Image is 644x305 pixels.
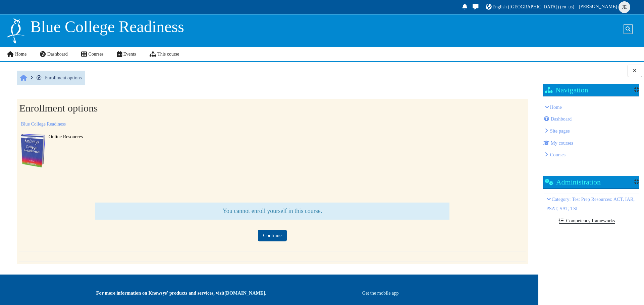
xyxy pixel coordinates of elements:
[492,4,574,9] span: English ([GEOGRAPHIC_DATA]) ‎(en_us)‎
[634,179,639,184] div: Show / hide the block
[47,52,68,57] span: Dashboard
[36,75,82,80] span: Enrollment options
[550,104,562,110] a: Home
[74,47,110,61] a: Courses
[550,128,570,134] span: Knowsys Educational Services LLC
[550,152,566,157] a: Courses
[544,140,573,146] a: My courses
[619,1,630,13] span: Julie Emms
[123,52,136,57] span: Events
[540,81,642,239] section: Blocks
[578,1,632,13] a: User menu
[545,138,638,148] li: My courses
[21,122,66,127] a: Blue College Readiness
[545,86,588,94] h2: Navigation
[20,78,27,78] span: Home
[579,4,617,9] span: [PERSON_NAME]
[485,2,575,12] a: English ([GEOGRAPHIC_DATA]) ‎(en_us)‎
[157,52,179,57] span: This course
[95,203,449,220] div: You cannot enroll yourself in this course.
[17,71,85,85] nav: Breadcrumb
[258,230,287,241] button: Continue
[110,47,143,61] a: Events
[88,52,103,57] span: Courses
[544,116,572,122] a: Dashboard
[471,2,481,12] a: Toggle messaging drawer There are 0 unread conversations
[551,140,573,146] span: My courses
[546,197,635,211] span: Category: Test Prep Resources: ACT, IAR, PSAT, SAT, TSI
[143,47,186,61] a: This course
[545,178,601,186] h2: Administration
[6,47,179,61] nav: Site links
[551,116,572,122] span: Dashboard
[545,126,638,136] li: Knowsys Educational Services LLC
[472,4,479,9] i: Toggle messaging drawer
[6,17,25,44] img: Logo
[224,290,265,296] a: [DOMAIN_NAME]
[362,290,399,296] a: Get the mobile app
[559,218,615,223] a: Competency frameworks
[545,114,638,124] li: Dashboard
[545,102,638,159] li: Home
[19,102,525,114] h2: Enrollment options
[634,87,639,92] div: Show / hide the block
[30,18,184,35] span: Blue College Readiness
[460,2,470,12] div: Show notification window with no new notifications
[15,52,26,57] span: Home
[49,134,524,140] div: Online Resources
[33,47,74,61] a: Dashboard
[545,150,638,159] li: Courses
[96,290,266,296] strong: For more information on Knowsys' products and services, visit .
